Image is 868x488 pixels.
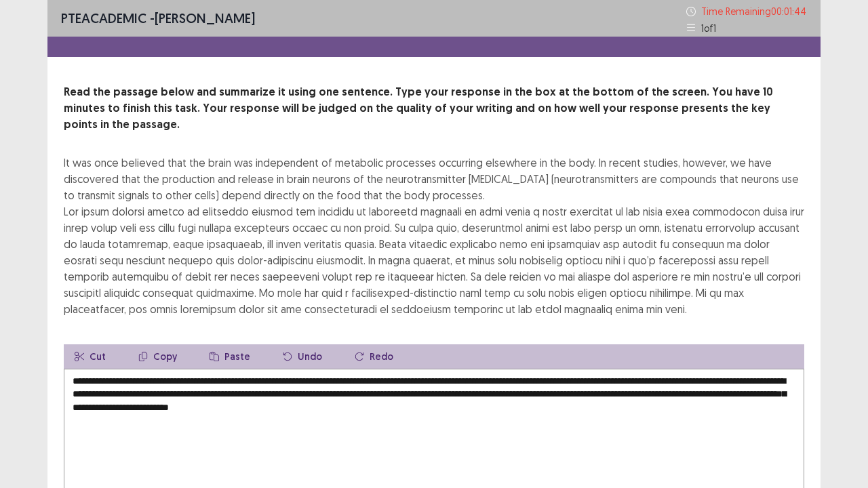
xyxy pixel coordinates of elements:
button: Redo [344,344,404,369]
span: PTE academic [61,9,146,26]
div: It was once believed that the brain was independent of metabolic processes occurring elsewhere in... [64,155,804,317]
p: 1 of 1 [701,21,716,35]
button: Cut [64,344,117,369]
button: Copy [127,344,188,369]
p: Read the passage below and summarize it using one sentence. Type your response in the box at the ... [64,84,804,133]
p: - [PERSON_NAME] [61,8,255,28]
button: Paste [199,344,261,369]
button: Undo [272,344,333,369]
p: Time Remaining 00 : 01 : 44 [701,4,807,18]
